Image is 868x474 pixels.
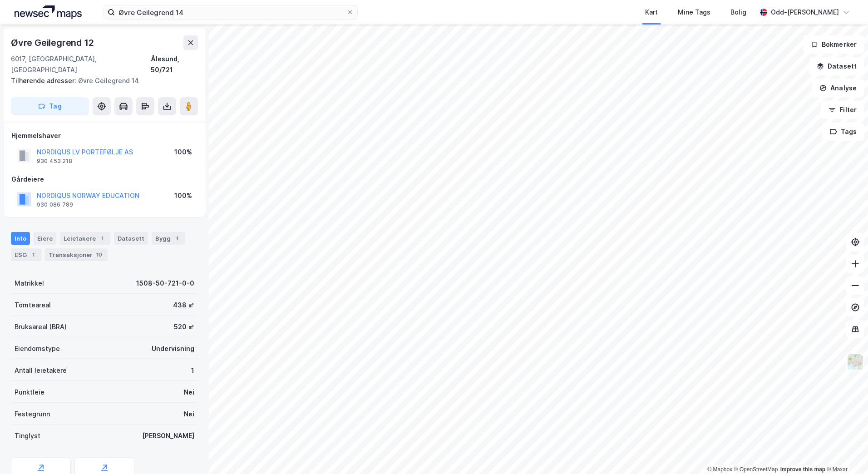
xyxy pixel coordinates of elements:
[11,75,191,86] div: Øvre Geilegrend 14
[11,77,78,84] span: Tilhørende adresser:
[152,232,185,245] div: Bygg
[114,232,148,245] div: Datasett
[15,409,50,420] div: Festegrunn
[15,365,67,376] div: Antall leietakere
[780,466,825,473] a: Improve this map
[45,248,108,261] div: Transaksjoner
[152,343,194,354] div: Undervisning
[645,7,658,18] div: Kart
[37,158,72,165] div: 930 453 218
[184,387,194,398] div: Nei
[11,130,197,141] div: Hjemmelshaver
[174,147,192,158] div: 100%
[15,5,82,19] img: logo.a4113a55bc3d86da70a041830d287a7e.svg
[823,430,868,474] iframe: Chat Widget
[142,430,194,441] div: [PERSON_NAME]
[821,101,864,119] button: Filter
[94,250,104,259] div: 10
[174,190,192,201] div: 100%
[15,430,40,441] div: Tinglyst
[730,7,746,18] div: Bolig
[809,57,864,75] button: Datasett
[812,79,864,97] button: Analyse
[15,387,44,398] div: Punktleie
[11,248,41,261] div: ESG
[803,35,864,54] button: Bokmerker
[173,234,182,243] div: 1
[11,232,30,245] div: Info
[191,365,194,376] div: 1
[11,35,95,50] div: Øvre Geilegrend 12
[15,278,44,289] div: Matrikkel
[734,466,778,473] a: OpenStreetMap
[174,321,194,332] div: 520 ㎡
[37,201,73,208] div: 930 086 789
[29,250,38,259] div: 1
[11,97,89,115] button: Tag
[151,54,198,75] div: Ålesund, 50/721
[771,7,839,18] div: Odd-[PERSON_NAME]
[98,234,107,243] div: 1
[847,353,864,370] img: Z
[823,430,868,474] div: Kontrollprogram for chat
[173,300,194,311] div: 438 ㎡
[822,123,864,141] button: Tags
[11,174,197,185] div: Gårdeiere
[15,343,60,354] div: Eiendomstype
[15,321,67,332] div: Bruksareal (BRA)
[184,409,194,420] div: Nei
[707,466,732,473] a: Mapbox
[11,54,151,75] div: 6017, [GEOGRAPHIC_DATA], [GEOGRAPHIC_DATA]
[136,278,194,289] div: 1508-50-721-0-0
[60,232,110,245] div: Leietakere
[115,5,346,19] input: Søk på adresse, matrikkel, gårdeiere, leietakere eller personer
[34,232,56,245] div: Eiere
[678,7,710,18] div: Mine Tags
[15,300,51,311] div: Tomteareal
